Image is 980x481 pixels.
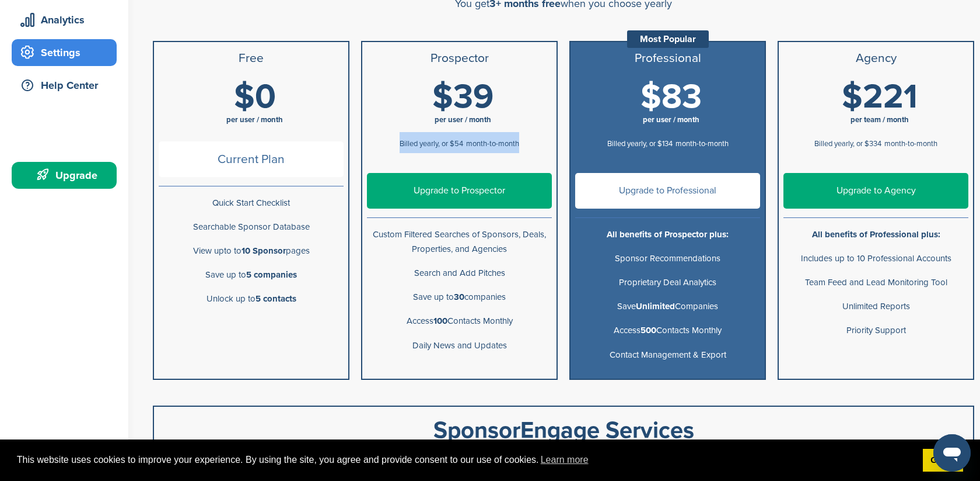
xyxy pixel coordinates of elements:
[812,229,940,240] b: All benefits of Professional plus:
[850,115,909,124] span: per team / month
[575,275,760,290] p: Proprietary Deal Analytics
[636,301,675,312] b: Unlimited
[234,77,276,117] span: $0
[159,51,344,65] h3: Free
[627,30,709,48] div: Most Popular
[17,9,117,30] div: Analytics
[783,251,968,266] p: Includes up to 10 Professional Accounts
[367,51,552,65] h3: Prospector
[432,77,494,117] span: $39
[675,139,729,148] span: month-to-month
[12,6,117,33] a: Analytics
[159,220,344,234] p: Searchable Sponsor Database
[256,293,296,304] b: 5 contacts
[643,115,699,124] span: per user / month
[367,227,552,257] p: Custom Filtered Searches of Sponsors, Deals, Properties, and Agencies
[575,323,760,338] p: Access Contacts Monthly
[783,275,968,290] p: Team Feed and Lead Monitoring Tool
[884,139,937,148] span: month-to-month
[12,39,117,66] a: Settings
[242,245,286,256] b: 10 Sponsor
[454,292,464,302] b: 30
[575,348,760,362] p: Contact Management & Export
[640,77,702,117] span: $83
[575,51,760,65] h3: Professional
[575,299,760,314] p: Save Companies
[607,229,729,240] b: All benefits of Prospector plus:
[17,42,117,63] div: Settings
[640,325,656,335] b: 500
[783,173,968,209] a: Upgrade to Agency
[159,141,344,177] span: Current Plan
[246,269,297,280] b: 5 companies
[367,266,552,281] p: Search and Add Pitches
[159,244,344,258] p: View upto to pages
[933,434,971,472] iframe: Button to launch messaging window
[814,139,881,148] span: Billed yearly, or $334
[435,115,491,124] span: per user / month
[433,316,447,326] b: 100
[539,451,590,469] a: learn more about cookies
[159,292,344,306] p: Unlock up to
[783,323,968,338] p: Priority Support
[367,290,552,304] p: Save up to companies
[12,162,117,189] a: Upgrade
[400,139,463,148] span: Billed yearly, or $54
[367,338,552,353] p: Daily News and Updates
[607,139,673,148] span: Billed yearly, or $134
[166,418,961,442] div: SponsorEngage Services
[923,449,963,472] a: dismiss cookie message
[159,268,344,282] p: Save up to
[783,51,968,65] h3: Agency
[575,173,760,209] a: Upgrade to Professional
[842,77,918,117] span: $221
[367,173,552,209] a: Upgrade to Prospector
[783,299,968,314] p: Unlimited Reports
[367,314,552,328] p: Access Contacts Monthly
[159,196,344,210] p: Quick Start Checklist
[17,75,117,96] div: Help Center
[226,115,283,124] span: per user / month
[12,72,117,99] a: Help Center
[17,165,117,186] div: Upgrade
[466,139,519,148] span: month-to-month
[575,251,760,266] p: Sponsor Recommendations
[17,451,914,469] span: This website uses cookies to improve your experience. By using the site, you agree and provide co...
